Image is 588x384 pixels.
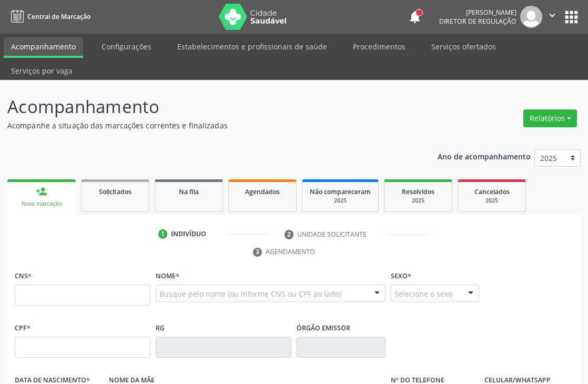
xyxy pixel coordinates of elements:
span: Agendados [245,187,280,196]
label: Sexo [391,268,411,285]
div: Nova marcação [15,200,68,208]
p: Acompanhamento [7,94,409,120]
button:  [542,6,562,28]
i:  [546,9,558,21]
p: Ano de acompanhamento [438,149,531,163]
label: CNS [15,268,32,285]
label: CPF [15,320,31,337]
span: Não compareceram [310,187,371,196]
div: 1 [158,229,168,239]
div: person_add [36,186,47,197]
span: Selecione o sexo [394,288,452,299]
a: Configurações [94,37,159,56]
span: Resolvidos [402,187,434,196]
span: Busque pelo nome (ou informe CNS ou CPF ao lado) [159,288,341,299]
div: 2025 [465,197,518,205]
button: apps [562,8,581,26]
label: RG [156,320,165,337]
span: Na fila [179,187,199,196]
button: notifications [408,9,422,24]
a: Procedimentos [346,37,413,56]
img: img [520,6,542,28]
a: Acompanhamento [4,37,83,58]
span: Central de Marcação [27,12,90,21]
label: Órgão emissor [297,320,350,337]
div: [PERSON_NAME] [439,8,516,17]
span: Solicitados [99,187,131,196]
div: 2025 [310,197,371,205]
span: Diretor de regulação [439,17,516,26]
a: Serviços por vaga [4,62,80,80]
label: Nome [156,268,179,285]
span: Cancelados [474,187,510,196]
div: 2025 [392,197,444,205]
a: Central de Marcação [7,8,90,25]
a: Estabelecimentos e profissionais de saúde [170,37,334,56]
a: Serviços ofertados [424,37,503,56]
p: Acompanhe a situação das marcações correntes e finalizadas [7,120,409,131]
div: Indivíduo [171,229,206,239]
button: Relatórios [523,109,577,127]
